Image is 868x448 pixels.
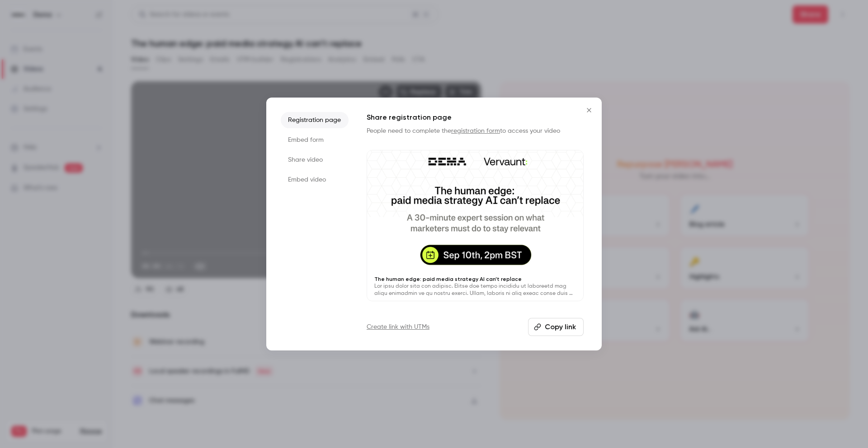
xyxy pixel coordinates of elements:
a: Create link with UTMs [367,322,429,331]
h1: Share registration page [367,112,584,123]
button: Copy link [528,318,584,336]
button: Close [580,101,598,119]
p: Lor ipsu dolor sita con adipisc. Elitse doe tempo incididu ut laboreetd mag aliqu enimadmin ve qu... [374,283,576,297]
p: The human edge: paid media strategy AI can’t replace [374,275,576,283]
li: Registration page [281,112,349,128]
li: Embed video [281,172,349,188]
p: People need to complete the to access your video [367,126,584,135]
li: Embed form [281,132,349,148]
li: Share video [281,152,349,168]
a: registration form [451,128,500,134]
a: The human edge: paid media strategy AI can’t replaceLor ipsu dolor sita con adipisc. Elitse doe t... [367,150,584,301]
